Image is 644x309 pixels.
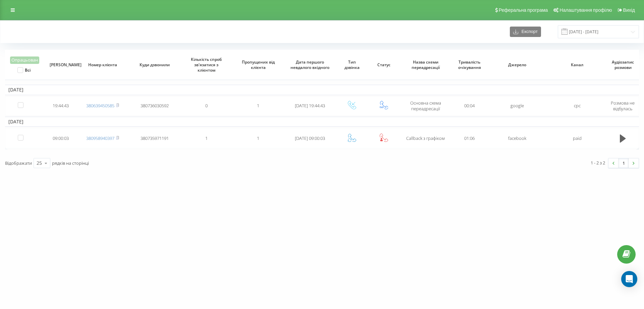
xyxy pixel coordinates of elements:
[86,135,114,141] a: 380958940397
[559,7,612,13] span: Налаштування профілю
[510,27,541,37] button: Експорт
[205,135,208,141] span: 1
[141,135,169,141] span: 380735971191
[457,60,483,70] span: Тривалість очікування
[257,103,259,109] span: 1
[45,96,77,115] td: 19:44:43
[553,62,601,68] span: Канал
[547,128,607,148] td: paid
[619,158,629,168] a: 1
[340,60,363,70] span: Тип дзвінка
[86,103,114,109] a: 380639450585
[611,100,635,112] span: Розмова не відбулась
[45,128,77,148] td: 09:00:03
[487,128,547,148] td: facebook
[186,57,227,73] span: Кількість спроб зв'язатися з клієнтом
[295,103,325,109] span: [DATE] 19:44:43
[5,85,639,95] td: [DATE]
[547,96,607,115] td: cpc
[451,96,487,115] td: 00:04
[487,96,547,115] td: google
[52,160,89,166] span: рядків на сторінці
[83,62,123,68] span: Номер клієнта
[17,67,31,73] label: Всі
[493,62,541,68] span: Джерело
[372,62,395,68] span: Статус
[451,128,487,148] td: 01:06
[5,160,32,166] span: Відображати
[37,160,42,166] div: 25
[205,103,208,109] span: 0
[50,62,72,68] span: [PERSON_NAME]
[400,128,452,148] td: Callback з графіком
[295,135,325,141] span: [DATE] 09:00:03
[5,117,639,127] td: [DATE]
[591,159,605,166] div: 1 - 2 з 2
[612,60,635,70] span: Аудіозапис розмови
[518,29,538,34] span: Експорт
[621,271,637,287] div: Open Intercom Messenger
[134,62,175,68] span: Куди дзвонили
[141,103,169,109] span: 380736030592
[405,60,446,70] span: Назва схеми переадресації
[290,60,330,70] span: Дата першого невдалого вхідного
[499,7,548,13] span: Реферальна програма
[400,96,452,115] td: Основна схема переадресації
[257,135,259,141] span: 1
[238,60,278,70] span: Пропущених від клієнта
[623,7,635,13] span: Вихід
